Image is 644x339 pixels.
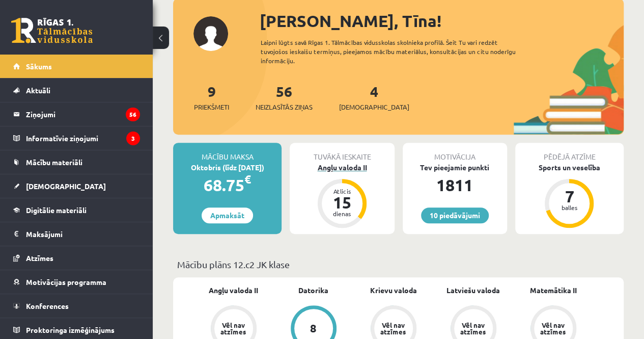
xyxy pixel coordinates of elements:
[26,86,50,95] span: Aktuāli
[554,188,584,204] div: 7
[26,62,52,71] span: Sākums
[13,294,140,318] a: Konferences
[515,162,624,229] a: Sports un veselība 7 balles
[261,38,531,65] div: Laipni lūgts savā Rīgas 1. Tālmācības vidusskolas skolnieka profilā. Šeit Tu vari redzēt tuvojošo...
[13,246,140,270] a: Atzīmes
[339,82,409,112] a: 4[DEMOGRAPHIC_DATA]
[298,285,328,296] a: Datorika
[173,173,282,197] div: 68.75
[339,102,409,112] span: [DEMOGRAPHIC_DATA]
[244,172,251,187] span: €
[290,143,394,162] div: Tuvākā ieskaite
[515,162,624,173] div: Sports un veselība
[256,102,313,112] span: Neizlasītās ziņas
[26,301,69,310] span: Konferences
[515,143,624,162] div: Pēdējā atzīme
[126,132,140,145] i: 3
[26,277,106,286] span: Motivācijas programma
[256,82,313,112] a: 56Neizlasītās ziņas
[202,207,253,223] a: Apmaksāt
[26,181,106,191] span: [DEMOGRAPHIC_DATA]
[26,222,140,246] legend: Maksājumi
[194,102,229,112] span: Priekšmeti
[13,102,140,126] a: Ziņojumi56
[403,173,507,197] div: 1811
[327,194,357,211] div: 15
[554,204,584,211] div: balles
[539,322,568,335] div: Vēl nav atzīmes
[26,253,53,263] span: Atzīmes
[173,143,282,162] div: Mācību maksa
[11,18,93,43] a: Rīgas 1. Tālmācības vidusskola
[13,55,140,78] a: Sākums
[177,257,620,271] p: Mācību plāns 12.c2 JK klase
[459,322,488,335] div: Vēl nav atzīmes
[194,82,229,112] a: 9Priekšmeti
[26,102,140,126] legend: Ziņojumi
[310,323,317,334] div: 8
[209,285,258,296] a: Angļu valoda II
[327,211,357,217] div: dienas
[26,126,140,150] legend: Informatīvie ziņojumi
[173,162,282,173] div: Oktobris (līdz [DATE])
[290,162,394,173] div: Angļu valoda II
[379,322,408,335] div: Vēl nav atzīmes
[26,325,115,334] span: Proktoringa izmēģinājums
[327,188,357,194] div: Atlicis
[421,207,489,223] a: 10 piedāvājumi
[370,285,417,296] a: Krievu valoda
[403,143,507,162] div: Motivācija
[219,322,248,335] div: Vēl nav atzīmes
[13,79,140,102] a: Aktuāli
[13,174,140,198] a: [DEMOGRAPHIC_DATA]
[13,222,140,246] a: Maksājumi
[403,162,507,173] div: Tev pieejamie punkti
[13,270,140,294] a: Motivācijas programma
[26,158,82,167] span: Mācību materiāli
[260,9,624,33] div: [PERSON_NAME], Tīna!
[26,205,87,215] span: Digitālie materiāli
[290,162,394,229] a: Angļu valoda II Atlicis 15 dienas
[13,126,140,150] a: Informatīvie ziņojumi3
[446,285,500,296] a: Latviešu valoda
[13,150,140,174] a: Mācību materiāli
[126,108,140,121] i: 56
[13,198,140,222] a: Digitālie materiāli
[530,285,577,296] a: Matemātika II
